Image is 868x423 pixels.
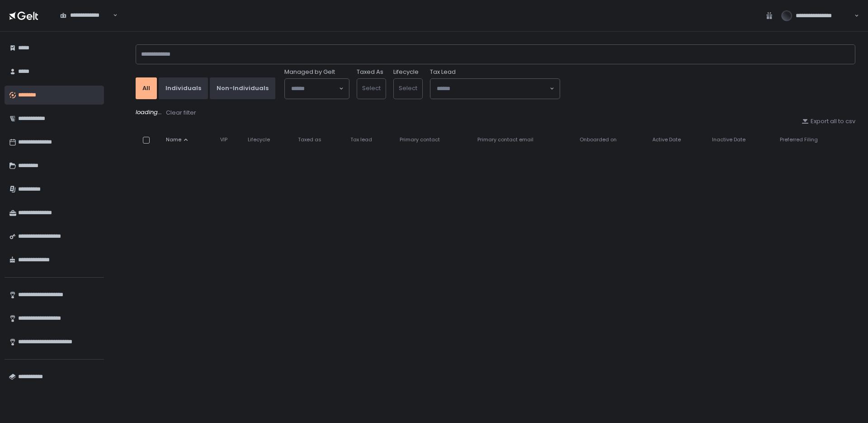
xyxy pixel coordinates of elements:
input: Search for option [291,84,338,93]
span: Onboarded on [580,136,617,143]
div: All [142,84,150,92]
div: Clear filter [166,109,196,117]
input: Search for option [112,11,112,20]
input: Search for option [437,84,549,93]
button: Clear filter [165,108,197,117]
span: Select [362,84,381,92]
label: Taxed As [357,68,383,76]
button: Non-Individuals [210,77,275,99]
span: Taxed as [298,136,321,143]
button: Export all to csv [802,117,855,125]
span: Lifecycle [248,136,270,143]
div: Search for option [430,79,560,99]
label: Lifecycle [393,68,419,76]
div: loading... [136,108,855,117]
div: Search for option [54,6,118,25]
span: Active Date [652,136,681,143]
button: Individuals [159,77,208,99]
div: Search for option [285,79,349,99]
span: VIP [220,136,227,143]
span: Primary contact [400,136,440,143]
span: Tax Lead [430,68,456,76]
span: Primary contact email [477,136,533,143]
span: Select [399,84,417,92]
span: Inactive Date [712,136,745,143]
button: All [136,77,157,99]
span: Managed by Gelt [284,68,335,76]
span: Tax lead [350,136,372,143]
div: Individuals [165,84,201,92]
span: Preferred Filing [780,136,818,143]
span: Name [166,136,181,143]
div: Non-Individuals [217,84,269,92]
